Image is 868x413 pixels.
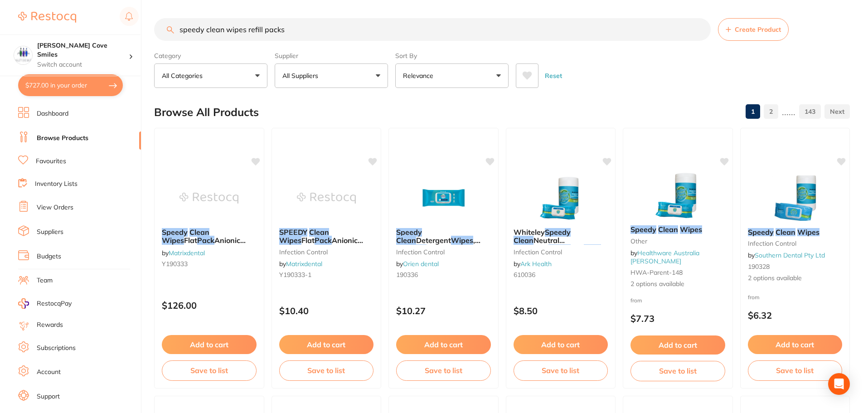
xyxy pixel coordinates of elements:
span: by [396,260,439,268]
span: Flat [301,236,315,245]
button: Add to cart [279,335,374,354]
span: 190336 [396,271,418,279]
em: Wipes [279,236,301,245]
a: 2 [764,102,778,121]
b: SPEEDY Clean Wipes Flat Pack Anionic Neutral Detergent - 80 Wipes, 230x330mm [279,228,374,245]
span: by [279,260,322,268]
span: of 80 [427,244,444,253]
img: Whiteley Speedy Clean Neutral Detergent Wipes Flat Pack [531,175,590,221]
p: Switch account [37,60,129,69]
img: Restocq Logo [18,12,76,23]
span: , Flat [396,236,480,253]
a: Restocq Logo [18,7,76,28]
button: Add to cart [748,335,843,354]
a: Inventory Lists [35,180,78,189]
button: $727.00 in your order [18,74,123,96]
a: Dashboard [37,109,68,118]
em: Wipes [162,236,184,245]
a: Budgets [37,252,61,261]
button: Add to cart [514,335,608,354]
span: RestocqPay [37,299,72,308]
button: Save to list [396,360,491,380]
label: Supplier [275,52,388,60]
em: Speedy [545,228,571,237]
img: Hallett Cove Smiles [14,46,32,64]
b: Speedy Clean Wipes [630,225,725,233]
small: other [630,238,725,245]
span: by [162,249,205,257]
span: from [748,294,760,301]
h4: Hallett Cove Smiles [37,41,129,59]
span: by [748,251,825,259]
a: Team [37,276,53,285]
p: $6.32 [748,310,843,321]
img: RestocqPay [18,298,29,309]
em: Pack [409,244,427,253]
label: Sort By [395,52,509,60]
a: Suppliers [37,228,63,237]
em: Speedy [748,228,774,237]
b: Whiteley Speedy Clean Neutral Detergent Wipes Flat Pack [514,228,608,245]
small: infection control [514,248,608,256]
span: Flat [184,236,197,245]
b: Speedy Clean Wipes [748,228,843,236]
span: 610036 [514,271,535,279]
span: Create Product [735,26,781,33]
a: RestocqPay [18,298,72,309]
span: Y190333-1 [279,271,311,279]
em: Speedy [162,228,188,237]
button: Save to list [162,360,257,380]
em: Clean [658,225,678,234]
img: Speedy Clean Wipes [648,173,707,218]
button: All Categories [154,63,267,88]
p: All Suppliers [282,71,322,80]
img: Speedy Clean Wipes [766,175,824,221]
button: Save to list [630,361,725,381]
span: HWA-parent-148 [630,268,683,277]
span: Neutral Detergent [514,236,565,253]
p: Relevance [403,71,437,80]
a: Healthware Australia [PERSON_NAME] [630,249,699,265]
em: Clean [514,236,533,245]
p: All Categories [162,71,206,80]
button: Save to list [748,360,843,380]
span: by [514,260,552,268]
span: by [630,249,699,265]
a: Favourites [36,157,66,166]
em: Clean [309,228,329,237]
a: Subscriptions [37,344,76,353]
small: infection control [396,248,491,256]
a: View Orders [37,203,73,212]
button: Create Product [718,18,789,41]
label: Category [154,52,267,60]
img: Speedy Clean Wipes Flat Pack Anionic Neutral Detergent (carton Of 12 Packs Of 80 Wipes) 230x330mm [179,175,238,221]
em: Pack [315,236,332,245]
h2: Browse All Products [154,106,259,119]
p: ...... [782,107,795,117]
button: Save to list [514,360,608,380]
a: Support [37,392,60,401]
span: Flat [571,244,584,253]
em: Clean [189,228,209,237]
em: Wipes [451,236,473,245]
em: SPEEDY [279,228,307,237]
p: $10.40 [279,306,374,316]
a: Orien dental [403,260,439,268]
em: Speedy [630,225,656,234]
p: $7.73 [630,313,725,324]
button: Add to cart [630,335,725,355]
img: SPEEDY Clean Wipes Flat Pack Anionic Neutral Detergent - 80 Wipes, 230x330mm [297,175,356,221]
a: 143 [799,102,821,121]
em: Wipes [680,225,702,234]
a: Browse Products [37,134,88,143]
a: Matrixdental [169,249,205,257]
button: Add to cart [162,335,257,354]
span: Y190333 [162,260,188,268]
p: $126.00 [162,300,257,311]
span: 2 options available [630,280,725,289]
button: Reset [542,63,565,88]
em: Wipes [797,228,820,237]
span: Detergent [416,236,451,245]
em: Clean [396,236,416,245]
span: from [630,297,642,304]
